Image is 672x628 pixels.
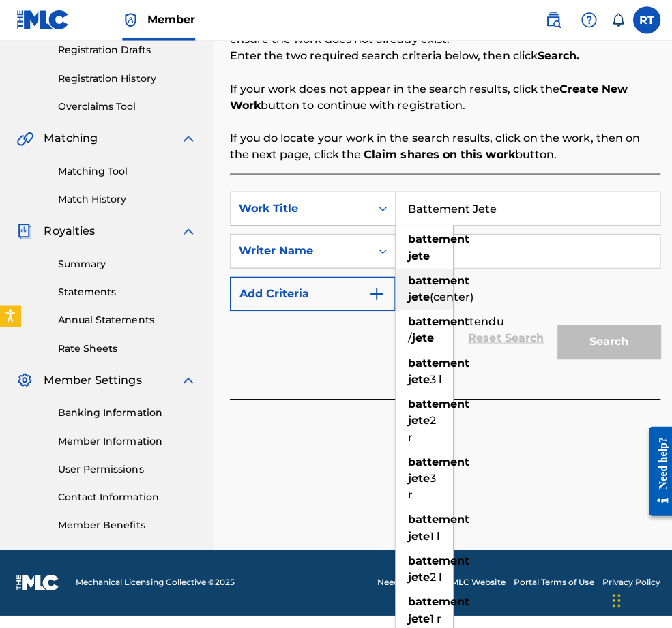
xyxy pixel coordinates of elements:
img: Matching [16,130,33,147]
form: Search Form [228,191,656,364]
strong: Claim shares on this work [361,148,511,161]
span: Matching [44,130,97,147]
a: Need Help? [375,573,422,585]
span: Member Settings [44,370,141,387]
span: (center) [426,289,470,302]
img: help [576,12,593,29]
strong: battement [405,551,466,564]
a: Member Information [57,432,195,446]
strong: battement [405,510,466,523]
a: Banking Information [57,404,195,418]
strong: jete [405,248,426,261]
a: Registration Drafts [57,44,195,58]
img: expand [179,130,195,147]
img: Top Rightsholder [121,12,138,29]
p: If you do locate your work in the search results, click on the work, then on the next page, click... [228,130,656,163]
a: Registration History [57,72,195,86]
strong: jete [405,567,426,580]
strong: battement [405,273,466,286]
div: Work Title [237,200,360,216]
img: Member Settings [16,370,33,387]
a: Member Benefits [57,515,195,530]
a: Contact Information [57,488,195,502]
strong: Search. [534,50,575,63]
span: Mechanical Licensing Collective © 2025 [75,573,233,585]
strong: battement [405,395,466,408]
a: User Permissions [57,460,195,474]
a: Matching Tool [57,164,195,178]
strong: battement [405,592,466,605]
a: Privacy Policy [598,573,656,585]
div: User Menu [628,7,656,34]
img: expand [179,370,195,387]
strong: jete [405,289,426,302]
strong: battement [405,453,466,466]
strong: battement [405,232,466,245]
a: Rate Sheets [57,340,195,354]
div: ドラッグ [608,576,616,617]
div: Notifications [607,14,620,27]
a: Annual Statements [57,312,195,326]
a: The MLC Website [430,573,501,585]
img: search [541,12,557,29]
a: Portal Terms of Use [510,573,589,585]
iframe: Resource Center [634,412,672,524]
img: expand [179,222,195,239]
span: Royalties [44,222,94,239]
span: 1 r [426,608,438,621]
strong: battement [405,314,466,327]
img: MLC Logo [16,10,69,30]
a: Match History [57,192,195,206]
img: logo [16,571,59,587]
strong: jete [405,469,426,482]
div: Help [571,7,598,34]
div: チャットウィジェット [604,563,672,628]
span: 3 l [426,371,438,384]
strong: jete [405,608,426,621]
strong: battement [405,355,466,368]
strong: jete [405,371,426,384]
img: Royalties [16,222,33,239]
img: 9d2ae6d4665cec9f34b9.svg [366,284,382,301]
div: Writer Name [237,242,360,258]
span: 1 l [426,526,436,539]
span: 2 l [426,567,438,580]
span: Member [146,12,194,28]
p: Enter the two required search criteria below, then click [228,48,656,65]
iframe: Chat Widget [604,563,672,628]
strong: jete [405,526,426,539]
a: Summary [57,256,195,270]
strong: jete [405,412,426,425]
button: Add Criteria [228,275,393,310]
a: Public Search [536,7,563,34]
a: Overclaims Tool [57,100,195,114]
p: If your work does not appear in the search results, click the button to continue with registration. [228,81,656,114]
strong: jete [409,330,430,343]
a: Statements [57,284,195,298]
